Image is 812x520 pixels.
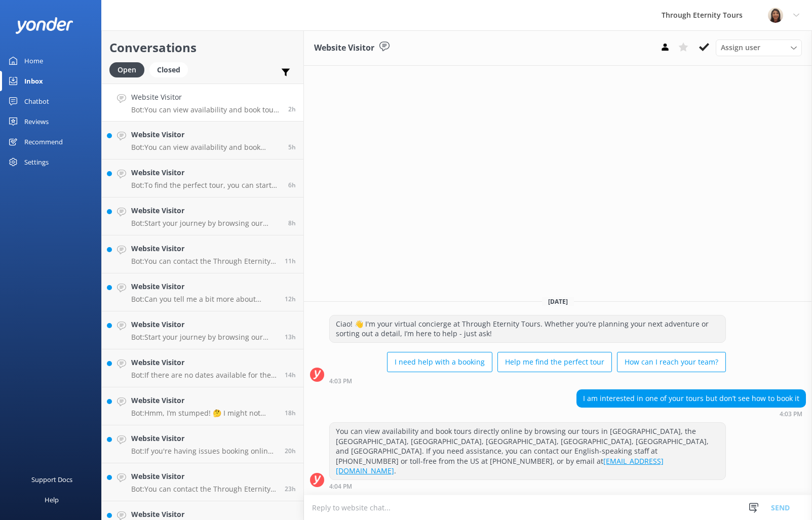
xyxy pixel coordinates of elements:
[330,423,725,479] div: You can view availability and book tours directly online by browsing our tours in [GEOGRAPHIC_DAT...
[780,411,802,417] strong: 4:03 PM
[330,315,725,342] div: Ciao! 👋 I'm your virtual concierge at Through Eternity Tours. Whether you’re planning your next a...
[617,352,726,372] button: How can I reach your team?
[285,485,296,493] span: Sep 06 2025 07:13pm (UTC +02:00) Europe/Amsterdam
[288,219,296,227] span: Sep 07 2025 09:46am (UTC +02:00) Europe/Amsterdam
[131,92,281,103] h4: Website Visitor
[131,295,277,304] p: Bot: Can you tell me a bit more about where you are going? We have an amazing array of group and ...
[24,152,49,172] div: Settings
[102,387,303,425] a: Website VisitorBot:Hmm, I’m stumped! 🤔 I might not have the answer to that one, but our amazing t...
[15,17,73,34] img: yonder-white-logo.png
[131,409,277,418] p: Bot: Hmm, I’m stumped! 🤔 I might not have the answer to that one, but our amazing team definitely...
[721,42,760,53] span: Assign user
[109,38,296,57] h2: Conversations
[102,84,303,122] a: Website VisitorBot:You can view availability and book tours directly online by browsing our tours...
[31,469,72,490] div: Support Docs
[149,62,188,77] div: Closed
[45,490,59,510] div: Help
[131,129,281,140] h4: Website Visitor
[102,122,303,159] a: Website VisitorBot:You can view availability and book directly online for tours in [GEOGRAPHIC_DA...
[288,105,296,113] span: Sep 07 2025 04:03pm (UTC +02:00) Europe/Amsterdam
[131,181,281,190] p: Bot: To find the perfect tour, you can start by browsing our tours in [GEOGRAPHIC_DATA], the [GEO...
[131,357,277,368] h4: Website Visitor
[285,295,296,303] span: Sep 07 2025 05:49am (UTC +02:00) Europe/Amsterdam
[24,111,49,132] div: Reviews
[314,42,374,55] h3: Website Visitor
[131,105,281,114] p: Bot: You can view availability and book tours directly online by browsing our tours in [GEOGRAPHI...
[109,62,144,77] div: Open
[131,485,277,494] p: Bot: You can contact the Through Eternity Tours team at [PHONE_NUMBER] or [PHONE_NUMBER]. You can...
[109,64,149,75] a: Open
[329,377,726,384] div: Sep 07 2025 04:03pm (UTC +02:00) Europe/Amsterdam
[102,425,303,463] a: Website VisitorBot:If you're having issues booking online, you can contact the Through Eternity T...
[131,433,277,444] h4: Website Visitor
[131,333,277,342] p: Bot: Start your journey by browsing our tours in [GEOGRAPHIC_DATA], the [GEOGRAPHIC_DATA], [GEOGR...
[131,447,277,456] p: Bot: If you're having issues booking online, you can contact the Through Eternity Tours team at [...
[288,143,296,151] span: Sep 07 2025 12:50pm (UTC +02:00) Europe/Amsterdam
[24,71,43,91] div: Inbox
[542,297,574,306] span: [DATE]
[102,463,303,501] a: Website VisitorBot:You can contact the Through Eternity Tours team at [PHONE_NUMBER] or [PHONE_NU...
[387,352,492,372] button: I need help with a booking
[102,273,303,311] a: Website VisitorBot:Can you tell me a bit more about where you are going? We have an amazing array...
[285,447,296,455] span: Sep 06 2025 10:16pm (UTC +02:00) Europe/Amsterdam
[285,333,296,341] span: Sep 07 2025 05:00am (UTC +02:00) Europe/Amsterdam
[131,205,281,216] h4: Website Visitor
[131,319,277,330] h4: Website Visitor
[131,371,277,380] p: Bot: If there are no dates available for the Saint Mark’s Basilica Night Tour, it might be due to...
[285,371,296,379] span: Sep 07 2025 04:37am (UTC +02:00) Europe/Amsterdam
[131,257,277,266] p: Bot: You can contact the Through Eternity Tours team at [PHONE_NUMBER] or [PHONE_NUMBER]. You can...
[102,159,303,197] a: Website VisitorBot:To find the perfect tour, you can start by browsing our tours in [GEOGRAPHIC_D...
[102,197,303,235] a: Website VisitorBot:Start your journey by browsing our tours in [GEOGRAPHIC_DATA], the [GEOGRAPHIC...
[24,132,63,152] div: Recommend
[576,410,806,417] div: Sep 07 2025 04:03pm (UTC +02:00) Europe/Amsterdam
[102,235,303,273] a: Website VisitorBot:You can contact the Through Eternity Tours team at [PHONE_NUMBER] or [PHONE_NU...
[285,409,296,417] span: Sep 07 2025 12:02am (UTC +02:00) Europe/Amsterdam
[329,484,352,490] strong: 4:04 PM
[716,39,802,56] div: Assign User
[577,390,805,407] div: I am interested in one of your tours but don’t see how to book it
[149,64,193,75] a: Closed
[768,8,783,23] img: 725-1755267273.png
[24,51,43,71] div: Home
[131,243,277,254] h4: Website Visitor
[336,456,664,476] a: [EMAIL_ADDRESS][DOMAIN_NAME]
[131,471,277,482] h4: Website Visitor
[131,167,281,178] h4: Website Visitor
[285,257,296,265] span: Sep 07 2025 07:23am (UTC +02:00) Europe/Amsterdam
[288,181,296,189] span: Sep 07 2025 12:20pm (UTC +02:00) Europe/Amsterdam
[329,483,726,490] div: Sep 07 2025 04:04pm (UTC +02:00) Europe/Amsterdam
[131,395,277,406] h4: Website Visitor
[102,349,303,387] a: Website VisitorBot:If there are no dates available for the Saint Mark’s Basilica Night Tour, it m...
[131,281,277,292] h4: Website Visitor
[131,143,281,152] p: Bot: You can view availability and book directly online for tours in [GEOGRAPHIC_DATA], including...
[24,91,49,111] div: Chatbot
[329,378,352,384] strong: 4:03 PM
[131,509,281,520] h4: Website Visitor
[497,352,612,372] button: Help me find the perfect tour
[131,219,281,228] p: Bot: Start your journey by browsing our tours in [GEOGRAPHIC_DATA], the [GEOGRAPHIC_DATA], [GEOGR...
[102,311,303,349] a: Website VisitorBot:Start your journey by browsing our tours in [GEOGRAPHIC_DATA], the [GEOGRAPHIC...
